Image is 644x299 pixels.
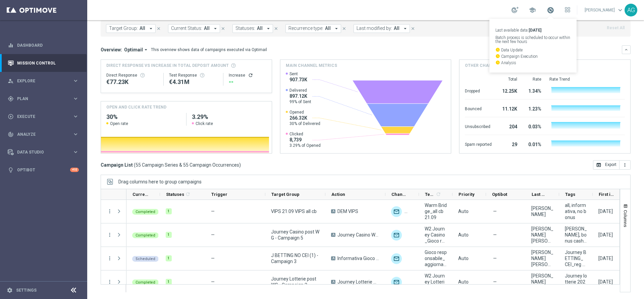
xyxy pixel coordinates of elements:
[391,277,402,288] img: Optimail
[289,71,307,77] span: Sent
[72,78,79,84] i: keyboard_arrow_right
[465,85,492,96] div: Dropped
[107,255,113,261] button: more_vert
[394,26,399,31] span: All
[122,47,151,53] button: Optimail arrow_drop_down
[425,192,435,197] span: Templates
[289,131,321,137] span: Clicked
[72,149,79,155] i: keyboard_arrow_right
[17,115,72,119] span: Execute
[411,26,415,31] i: close
[289,110,320,115] span: Opened
[333,26,339,32] i: arrow_drop_down
[8,96,72,102] div: Plan
[465,103,492,114] div: Bounced
[239,162,241,168] span: )
[331,280,335,284] span: A
[500,85,517,96] div: 12.25K
[425,273,447,291] span: W2 Journey Lotterie_Gioco responsabile OK
[495,60,500,65] i: watch_later
[8,78,14,84] i: person_search
[286,62,337,69] h4: Main channel metrics
[598,232,613,238] div: 21 Sep 2025, Sunday
[500,138,517,149] div: 29
[492,192,507,197] span: Optibot
[235,26,255,31] span: Statuses:
[495,54,569,58] p: Campaign Execution
[101,162,241,168] h3: Campaign List
[107,232,113,238] i: more_vert
[354,24,410,33] button: Last modified by: All arrow_drop_down
[118,179,202,184] span: Drag columns here to group campaigns
[525,103,541,114] div: 1.23%
[7,96,79,101] div: gps_fixed Plan keyboard_arrow_right
[109,26,138,31] span: Target Group:
[211,279,215,285] span: —
[531,205,553,217] div: Valentina Pilato
[458,279,469,285] span: Auto
[17,54,79,72] a: Mission Control
[136,210,155,214] span: Completed
[337,208,358,214] span: DEM VIPS
[495,47,500,52] i: watch_later
[425,226,447,244] span: W2 Journey Casino_Gioco responsabile
[212,26,218,32] i: arrow_drop_down
[493,208,497,214] span: —
[118,179,202,184] div: Row Groups
[220,25,226,32] button: close
[625,4,637,16] div: AG
[107,208,113,214] button: more_vert
[465,62,519,69] h4: Other channel metrics
[495,54,500,58] i: watch_later
[289,137,321,143] span: 8,739
[136,233,155,238] span: Completed
[169,78,218,86] div: €4,311,864
[465,138,492,149] div: Spam reported
[7,60,79,66] div: Mission Control
[565,192,575,197] span: Tags
[106,78,158,86] div: €77,227
[331,192,345,197] span: Action
[7,167,79,173] div: lightbulb Optibot +10
[72,113,79,120] i: keyboard_arrow_right
[391,192,408,197] span: Channel
[70,168,79,172] div: +10
[211,232,215,238] span: —
[106,73,158,78] div: Direct Response
[211,256,215,261] span: —
[136,280,155,285] span: Completed
[325,26,331,31] span: All
[289,88,311,93] span: Delivered
[166,192,184,197] span: Statuses
[565,202,587,220] span: all, informativa, no bonus
[337,255,380,261] span: Informativa Gioco Responsabile
[132,255,159,262] colored-tag: Scheduled
[531,226,553,244] div: Maria Grazia Garofalo
[458,209,469,214] span: Auto
[458,256,469,261] span: Auto
[549,77,625,82] div: Rate Trend
[132,232,159,238] colored-tag: Completed
[140,26,145,31] span: All
[204,26,210,31] span: All
[458,232,469,238] span: Auto
[288,26,323,31] span: Recurrence type:
[17,132,72,136] span: Analyze
[17,36,79,54] a: Dashboard
[525,138,541,149] div: 0.01%
[493,279,497,285] span: —
[7,78,79,84] button: person_search Explore keyboard_arrow_right
[435,190,441,198] span: Calculate column
[136,162,239,168] span: 55 Campaign Series & 55 Campaign Occurrences
[7,132,79,137] button: track_changes Analyze keyboard_arrow_right
[596,162,601,168] i: open_in_browser
[17,97,72,101] span: Plan
[106,62,229,69] span: Direct Response VS Increase In Total Deposit Amount
[229,73,266,78] div: Increase
[331,209,335,213] span: A
[593,162,631,167] multiple-options-button: Export to CSV
[169,73,218,78] div: Test Response
[500,77,517,82] div: Total
[166,255,172,261] div: 1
